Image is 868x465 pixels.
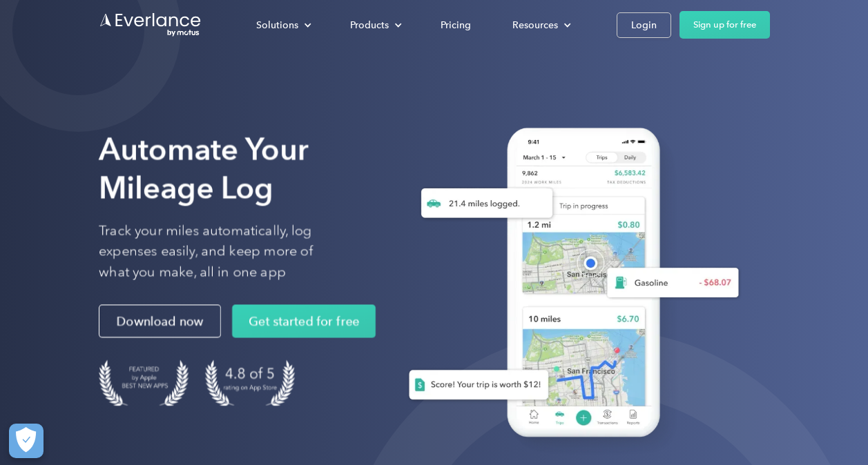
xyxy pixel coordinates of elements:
[512,17,558,34] div: Resources
[441,17,471,34] div: Pricing
[387,114,750,458] img: Everlance, mileage tracker app, expense tracking app
[9,424,44,458] button: Cookies Settings
[427,13,485,37] a: Pricing
[99,130,309,206] strong: Automate Your Mileage Log
[336,13,413,37] div: Products
[679,11,770,39] a: Sign up for free
[617,12,671,38] a: Login
[99,12,202,38] a: Go to homepage
[631,17,657,34] div: Login
[350,17,389,34] div: Products
[232,305,376,338] a: Get started for free
[99,305,221,338] a: Download now
[205,360,295,406] img: 4.9 out of 5 stars on the app store
[99,360,189,406] img: Badge for Featured by Apple Best New Apps
[99,221,345,283] p: Track your miles automatically, log expenses easily, and keep more of what you make, all in one app
[242,13,322,37] div: Solutions
[256,17,298,34] div: Solutions
[499,13,582,37] div: Resources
